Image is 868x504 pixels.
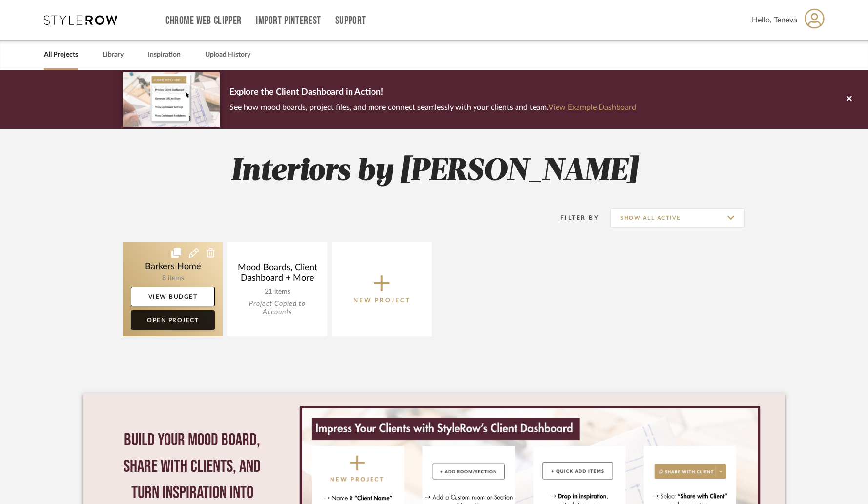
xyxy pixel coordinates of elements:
[235,288,319,296] div: 21 items
[332,242,432,336] button: New Project
[752,14,797,26] span: Hello, Teneva
[44,48,78,62] a: All Projects
[131,310,215,330] a: Open Project
[256,17,321,25] a: Import Pinterest
[548,104,636,111] a: View Example Dashboard
[123,72,220,126] img: d5d033c5-7b12-40c2-a960-1ecee1989c38.png
[229,101,636,114] p: See how mood boards, project files, and more connect seamlessly with your clients and team.
[548,213,599,223] div: Filter By
[335,17,366,25] a: Support
[205,48,250,62] a: Upload History
[353,295,411,305] p: New Project
[131,287,215,306] a: View Budget
[229,85,636,101] p: Explore the Client Dashboard in Action!
[148,48,181,62] a: Inspiration
[235,300,319,316] div: Project Copied to Accounts
[103,48,124,62] a: Library
[235,262,319,288] div: Mood Boards, Client Dashboard + More
[165,17,242,25] a: Chrome Web Clipper
[83,153,785,190] h2: Interiors by [PERSON_NAME]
